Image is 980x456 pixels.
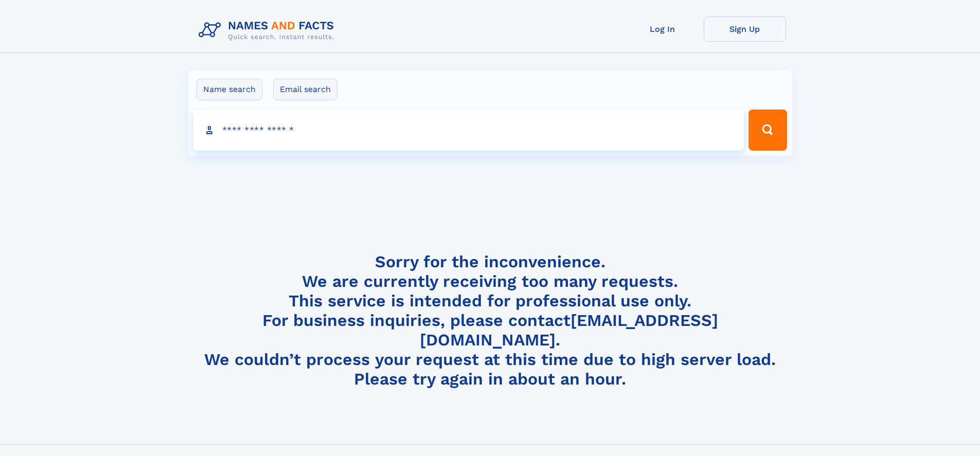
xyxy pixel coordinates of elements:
[621,16,704,42] a: Log In
[749,110,787,151] button: Search Button
[704,16,786,42] a: Sign Up
[420,311,718,350] a: [EMAIL_ADDRESS][DOMAIN_NAME]
[194,16,343,44] img: Logo Names and Facts
[193,110,744,151] input: search input
[197,79,262,100] label: Name search
[194,252,786,389] h4: Sorry for the inconvenience. We are currently receiving too many requests. This service is intend...
[273,79,337,100] label: Email search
